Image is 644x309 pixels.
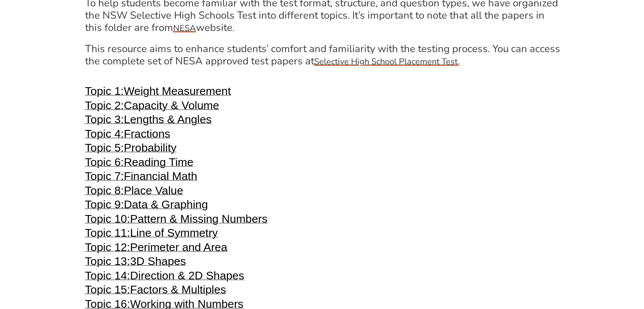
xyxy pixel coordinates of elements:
span: Place Value [124,184,183,197]
span: Topic 10: [85,212,130,225]
span: Topic 1: [85,85,124,97]
span: Topic 12: [85,241,130,254]
span: Fractions [124,127,170,140]
a: Topic 2:Capacity & Volume [85,103,219,111]
span: Topic 3: [85,113,124,126]
span: Topic 15: [85,283,130,296]
a: Topic 12:Perimeter and Area [85,245,227,253]
span: Topic 11: [85,226,130,239]
span: Probability [124,141,176,154]
span: Perimeter and Area [130,241,227,254]
a: Topic 1:Weight Measurement [85,88,231,97]
span: Topic 8: [85,184,124,197]
a: NESA [173,21,196,34]
a: Topic 13:3D Shapes [85,259,186,267]
a: Topic 10:Pattern & Missing Numbers [85,216,268,225]
span: Factors & Multiples [130,283,226,296]
span: Weight Measurement [124,85,231,97]
span: Topic 7: [85,170,124,182]
a: Topic 14:Direction & 2D Shapes [85,273,244,281]
span: Topic 6: [85,156,124,168]
span: Topic 14: [85,269,130,282]
a: Topic 4:Fractions [85,131,171,140]
span: Topic 2: [85,99,124,112]
a: Topic 8:Place Value [85,188,183,196]
span: . [458,56,460,67]
span: Pattern & Missing Numbers [130,212,267,225]
a: Topic 9:Data & Graphing [85,202,208,210]
a: Topic 3:Lengths & Angles [85,117,212,125]
span: Topic 13: [85,255,130,268]
a: Topic 5:Probability [85,145,177,154]
span: Capacity & Volume [124,99,219,112]
span: NESA [173,22,196,34]
span: Topic 4: [85,127,124,140]
span: Topic 9: [85,198,124,211]
span: . [232,22,235,34]
a: Topic 15:Factors & Multiples [85,287,226,295]
a: Topic 7:Financial Math [85,174,197,182]
span: Line of Symmetry [130,226,218,239]
span: 3D Shapes [130,255,186,268]
a: Selective High School Placement Test. [314,54,460,68]
h4: This resource aims to enhance students’ comfort and familiarity with the testing process. You can... [85,43,560,68]
span: Direction & 2D Shapes [130,269,244,282]
iframe: Chat Widget [503,214,644,309]
span: Reading Time [124,156,193,168]
a: Topic 11:Line of Symmetry [85,230,218,239]
span: Topic 5: [85,141,124,154]
span: Lengths & Angles [124,113,211,126]
u: Selective High School Placement Test [314,56,458,67]
span: Data & Graphing [124,198,208,211]
span: Financial Math [124,170,197,182]
a: Topic 6:Reading Time [85,160,193,168]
